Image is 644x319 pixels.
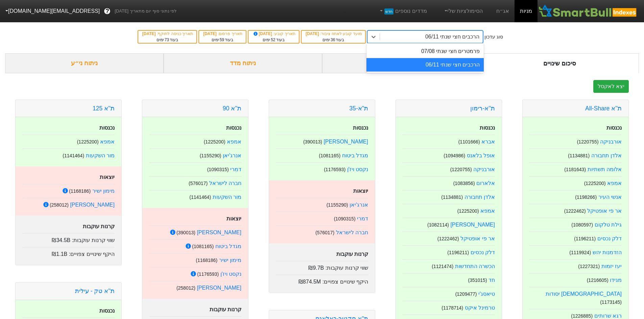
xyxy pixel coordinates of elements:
[331,37,335,42] span: 36
[376,4,430,18] a: מדדים נוספיםחדש
[600,299,622,305] small: ( 1173145 )
[204,139,225,144] small: ( 1225200 )
[176,230,195,235] small: ( 390013 )
[100,139,115,144] a: אמפא
[164,53,322,73] div: ניתוח מדד
[99,125,115,131] strong: נכנסות
[227,139,241,144] a: אמפא
[253,31,273,36] span: [DATE]
[597,236,622,241] a: דלק נכסים
[50,202,69,208] small: ( 258012 )
[200,153,221,158] small: ( 1155290 )
[427,222,449,228] small: ( 1082114 )
[219,257,241,263] a: מימון ישיר
[588,166,622,172] a: אלומה תשתיות
[299,279,321,285] span: ₪874.5M
[455,291,477,297] small: ( 1209477 )
[86,153,115,158] a: מור השקעות
[210,307,241,312] strong: קרנות עוקבות
[70,202,115,208] a: [PERSON_NAME]
[564,208,586,214] small: ( 1222462 )
[207,167,229,172] small: ( 1090315 )
[437,236,459,241] small: ( 1222462 )
[69,188,91,194] small: ( 1168186 )
[142,37,193,43] div: בעוד ימים
[577,139,599,144] small: ( 1220755 )
[595,222,622,228] a: גילת טלקום
[213,194,241,200] a: מור השקעות
[471,249,495,255] a: דלק נכסים
[197,230,241,235] a: [PERSON_NAME]
[322,53,481,73] div: ביקושים והיצעים צפויים
[226,125,241,131] strong: נכנסות
[347,166,368,172] a: נקסט ויז'ן
[230,166,241,172] a: דמרי
[276,261,368,272] div: שווי קרנות עוקבות :
[315,230,334,235] small: ( 576017 )
[457,208,479,214] small: ( 1225200 )
[350,202,368,208] a: אנרג'יאן
[142,31,157,36] span: [DATE]
[5,53,164,73] div: ניתוח ני״ע
[223,153,241,158] a: אנרג'יאן
[600,139,622,144] a: אורבניקה
[455,263,495,269] a: הכשרה התחדשות
[192,244,214,249] small: ( 1081165 )
[353,125,368,131] strong: נכנסות
[473,166,495,172] a: אורבניקה
[349,105,368,112] a: ת"א-35
[464,194,495,200] a: אלדן תחבורה
[77,139,99,144] small: ( 1225200 )
[478,291,495,297] a: טיאסג'י
[610,277,622,283] a: מגידו
[334,216,356,221] small: ( 1090315 )
[458,139,480,144] small: ( 1101666 )
[357,216,368,221] a: דמרי
[442,305,463,311] small: ( 1178714 )
[324,167,345,172] small: ( 1176593 )
[327,202,348,208] small: ( 1155290 )
[571,222,593,228] small: ( 1080597 )
[450,167,472,172] small: ( 1220755 )
[215,243,241,249] a: מגדל ביטוח
[450,222,495,228] a: [PERSON_NAME]
[574,236,596,241] small: ( 1196211 )
[305,31,362,37] div: מועד קובע לאחוז ציבור :
[226,216,241,221] strong: יוצאות
[342,153,368,158] a: מגדל ביטוח
[594,313,622,319] a: רגא שרותים
[336,230,368,235] a: חברה לישראל
[481,139,495,144] a: אברא
[52,237,70,243] span: ₪34.5B
[384,8,393,15] span: חדש
[92,188,115,194] a: מימון ישיר
[447,250,469,255] small: ( 1196211 )
[303,139,322,144] small: ( 390013 )
[578,264,600,269] small: ( 1227321 )
[444,153,465,158] small: ( 1094986 )
[564,167,586,172] small: ( 1181643 )
[484,33,503,41] div: סוג עדכון
[432,264,453,269] small: ( 1121474 )
[568,153,590,158] small: ( 1134881 )
[366,58,484,72] div: הרכבים חצי שנתי 06/11
[601,263,622,269] a: יעז יזמות
[584,181,606,186] small: ( 1225200 )
[93,105,115,112] a: ת''א 125
[165,37,169,42] span: 73
[252,31,295,37] div: תאריך קובע :
[480,208,495,214] a: אמפא
[607,180,622,186] a: אמפא
[22,247,115,258] div: היקף שינויים צפויים :
[598,194,622,200] a: אנשי העיר
[115,8,176,15] span: לפי נתוני סוף יום מתאריך [DATE]
[189,181,208,186] small: ( 576017 )
[252,37,295,43] div: בעוד ימים
[220,271,242,277] a: נקסט ויז'ן
[324,139,368,144] a: [PERSON_NAME]
[488,277,495,283] a: חד
[319,153,340,158] small: ( 1081165 )
[100,174,115,180] strong: יוצאות
[202,37,242,43] div: בעוד ימים
[480,53,639,73] div: סיכום שינויים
